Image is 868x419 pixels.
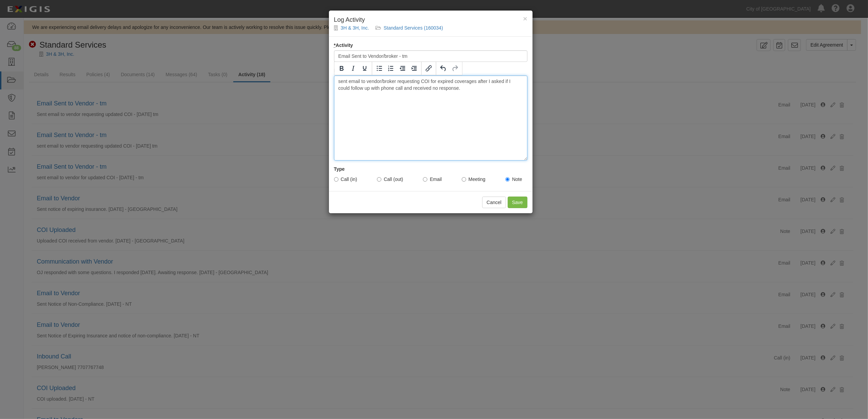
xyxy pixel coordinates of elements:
[334,16,527,24] h4: Log Activity
[341,25,369,31] a: 3H & 3H, Inc.
[505,177,510,182] input: Note
[377,177,381,182] input: Call (out)
[336,63,347,74] button: Bold
[377,176,403,183] label: Call (out)
[462,176,486,183] label: Meeting
[334,166,345,172] label: Type
[505,176,522,183] label: Note
[482,197,506,208] button: Cancel
[523,15,527,22] span: ×
[374,63,385,74] button: Bullet list
[334,177,338,182] input: Call (in)
[334,43,336,48] abbr: required
[423,63,435,74] button: Insert/edit link
[385,63,397,74] button: Numbered list
[384,25,443,31] a: Standard Services (160034)
[359,63,370,74] button: Underline
[334,176,357,183] label: Call (in)
[438,63,449,74] button: Undo
[462,177,466,182] input: Meeting
[397,63,408,74] button: Decrease indent
[334,42,353,49] label: Activity
[408,63,420,74] button: Increase indent
[423,176,442,183] label: Email
[347,63,359,74] button: Italic
[334,76,527,161] div: sent email to vendor/broker requesting COI for expired coverages after I asked if I could follow ...
[523,15,527,22] button: Close
[449,63,461,74] button: Redo
[423,177,427,182] input: Email
[508,197,527,208] input: Save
